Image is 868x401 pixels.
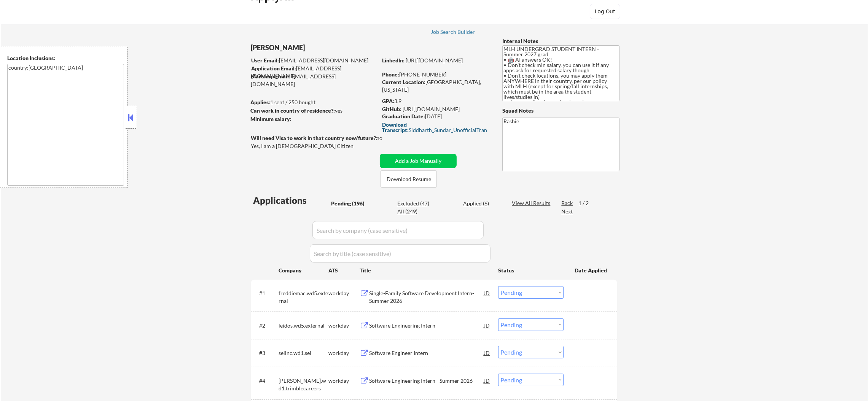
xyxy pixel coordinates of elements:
[328,349,360,357] div: workday
[369,290,484,304] div: Single-Family Software Development Intern- Summer 2026
[259,377,272,385] div: #4
[279,349,328,357] div: selinc.wd1.sel
[406,57,463,64] a: [URL][DOMAIN_NAME]
[483,374,491,387] div: JD
[328,267,360,274] div: ATS
[382,113,425,119] strong: Graduation Date:
[250,107,375,115] div: yes
[512,199,553,207] div: View All Results
[431,29,475,35] div: Job Search Builder
[250,107,335,114] strong: Can work in country of residence?:
[397,200,435,207] div: Excluded (47)
[360,267,491,274] div: Title
[279,290,328,304] div: freddiemac.wd5.external
[369,377,484,385] div: Software Engineering Intern - Summer 2026
[250,99,270,105] strong: Applies:
[251,73,290,80] strong: Mailslurp Email:
[382,79,425,85] strong: Current Location:
[328,290,360,297] div: workday
[397,208,435,215] div: All (249)
[251,65,377,80] div: [EMAIL_ADDRESS][DOMAIN_NAME]
[369,322,484,329] div: Software Engineering Intern
[382,122,488,138] div: Siddharth_Sundar_UnofficialTranscript.pdf
[575,267,608,274] div: Date Applied
[578,199,596,207] div: 1 / 2
[279,377,328,392] div: [PERSON_NAME].wd1.trimblecareers
[382,71,490,78] div: [PHONE_NUMBER]
[251,73,377,88] div: [EMAIL_ADDRESS][DOMAIN_NAME]
[382,57,405,64] strong: LinkedIn:
[251,57,279,64] strong: User Email:
[328,322,360,329] div: workday
[279,322,328,329] div: leidos.wd5.external
[312,221,484,239] input: Search by company (case sensitive)
[382,106,401,112] strong: GitHub:
[251,65,296,72] strong: Application Email:
[250,99,377,106] div: 1 sent / 250 bought
[463,200,501,207] div: Applied (6)
[382,78,490,93] div: [GEOGRAPHIC_DATA], [US_STATE]
[251,57,377,64] div: [EMAIL_ADDRESS][DOMAIN_NAME]
[7,54,124,62] div: Location Inclusions:
[251,135,377,141] strong: Will need Visa to work in that country now/future?:
[279,267,328,274] div: Company
[376,134,398,142] div: no
[382,113,490,120] div: [DATE]
[483,346,491,360] div: JD
[403,106,460,112] a: [URL][DOMAIN_NAME]
[251,43,407,53] div: [PERSON_NAME]
[561,208,573,215] div: Next
[498,263,564,277] div: Status
[502,107,620,115] div: Squad Notes
[259,349,272,357] div: #3
[250,116,291,122] strong: Minimum salary:
[380,154,457,168] button: Add a Job Manually
[483,318,491,332] div: JD
[382,97,491,105] div: 3.9
[253,196,328,205] div: Applications
[382,71,399,78] strong: Phone:
[259,290,272,297] div: #1
[382,122,488,133] a: Download Transcript:Siddharth_Sundar_UnofficialTranscript.pdf
[483,286,491,300] div: JD
[251,142,379,150] div: Yes, I am a [DEMOGRAPHIC_DATA] Citizen
[431,29,475,37] a: Job Search Builder
[259,322,272,329] div: #2
[310,244,491,263] input: Search by title (case sensitive)
[382,98,394,104] strong: GPA:
[331,200,369,207] div: Pending (196)
[590,4,620,19] button: Log Out
[561,199,573,207] div: Back
[328,377,360,385] div: workday
[502,37,620,45] div: Internal Notes
[382,121,409,133] strong: Download Transcript:
[369,349,484,357] div: Software Engineer Intern
[381,170,437,188] button: Download Resume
